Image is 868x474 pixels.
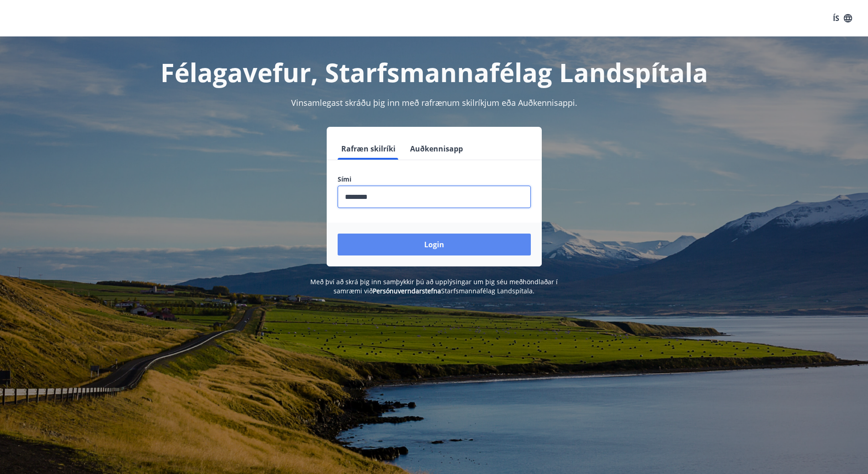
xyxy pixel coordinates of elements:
button: Login [338,234,531,255]
label: Sími [338,175,531,184]
span: Með því að skrá þig inn samþykkir þú að upplýsingar um þig séu meðhöndlaðar í samræmi við Starfsm... [310,277,558,295]
a: Persónuverndarstefna [373,286,441,295]
h1: Félagavefur, Starfsmannafélag Landspítala [117,55,751,89]
button: ÍS [828,10,857,26]
span: Vinsamlegast skráðu þig inn með rafrænum skilríkjum eða Auðkennisappi. [291,97,577,108]
button: Auðkennisapp [406,138,467,160]
button: Rafræn skilríki [338,138,399,160]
